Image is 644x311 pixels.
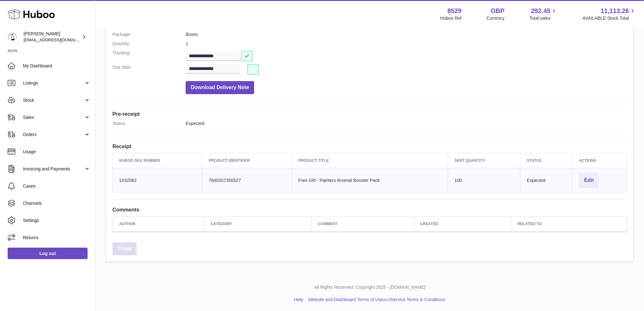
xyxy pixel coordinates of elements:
[186,31,627,38] dd: Boxes
[306,297,445,303] li: and
[23,149,90,155] span: Usage
[112,64,186,75] dt: Due date:
[294,297,304,302] a: Help
[23,63,90,69] span: My Dashboard
[23,200,90,206] span: Channels
[8,248,88,259] a: Log out
[579,173,599,188] button: Edit
[448,153,520,168] th: Sent Quantity
[112,206,627,213] h3: Comments
[440,15,462,21] div: Huboo Ref
[112,121,186,127] dt: Status:
[491,7,504,15] strong: GBP
[186,81,254,94] button: Download Delivery Note
[204,216,311,231] th: Category
[311,216,413,231] th: Comment
[113,168,202,193] td: 1032582
[529,15,558,21] span: Total sales
[112,143,627,150] h3: Receipt
[447,7,462,15] strong: 8529
[23,132,84,138] span: Orders
[202,153,292,168] th: Product Identifier
[308,297,383,302] a: Website and Dashboard Terms of Use
[23,218,90,224] span: Settings
[23,97,84,103] span: Stock
[101,284,639,290] p: All Rights Reserved. Copyright 2025 - [DOMAIN_NAME]
[8,32,17,42] img: admin@redgrass.ch
[601,7,629,15] span: 11,113.26
[112,242,137,255] a: Close
[414,216,511,231] th: Created
[24,37,94,42] span: [EMAIL_ADDRESS][DOMAIN_NAME]
[292,153,448,168] th: Product title
[23,80,84,86] span: Listings
[520,153,573,168] th: Status
[23,183,90,189] span: Cases
[448,168,520,193] td: 100
[583,7,636,21] a: 11,113.26 AVAILABLE Stock Total
[23,235,90,241] span: Returns
[112,31,186,38] dt: Package:
[186,41,627,47] dd: 1
[487,15,505,21] div: Currency
[202,168,292,193] td: 7640207350527
[583,15,636,21] span: AVAILABLE Stock Total
[112,110,627,117] h3: Pre-receipt
[520,168,573,193] td: Expected
[186,121,627,127] dd: Expected
[531,7,550,15] span: 292.45
[573,153,627,168] th: Actions
[23,114,84,121] span: Sales
[23,166,84,172] span: Invoicing and Payments
[112,50,186,61] dt: Tracking:
[113,153,202,168] th: Huboo SKU Number
[511,216,627,231] th: Related to
[292,168,448,193] td: Free Gift - Painters Arsenal Booster Pack
[113,216,204,231] th: Author
[24,31,81,43] div: [PERSON_NAME]
[529,7,558,21] a: 292.45 Total sales
[112,41,186,47] dt: Quantity:
[391,297,446,302] a: Service Terms & Conditions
